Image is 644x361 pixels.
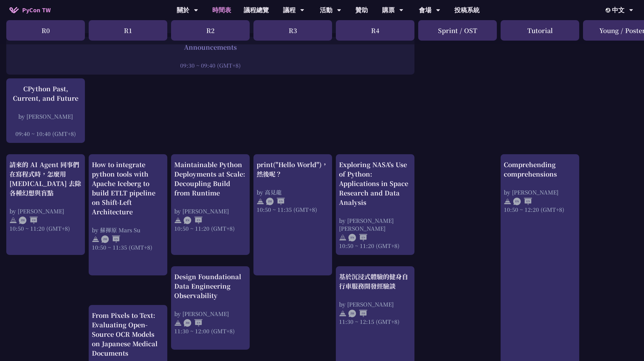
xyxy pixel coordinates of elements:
div: How to integrate python tools with Apache Iceberg to build ETLT pipeline on Shift-Left Architecture [92,160,164,217]
img: svg+xml;base64,PHN2ZyB4bWxucz0iaHR0cDovL3d3dy53My5vcmcvMjAwMC9zdmciIHdpZHRoPSIyNCIgaGVpZ2h0PSIyNC... [504,198,511,205]
div: 10:50 ~ 11:20 (GMT+8) [174,224,247,232]
img: svg+xml;base64,PHN2ZyB4bWxucz0iaHR0cDovL3d3dy53My5vcmcvMjAwMC9zdmciIHdpZHRoPSIyNCIgaGVpZ2h0PSIyNC... [174,319,182,327]
div: 09:40 ~ 10:40 (GMT+8) [9,130,82,138]
img: svg+xml;base64,PHN2ZyB4bWxucz0iaHR0cDovL3d3dy53My5vcmcvMjAwMC9zdmciIHdpZHRoPSIyNCIgaGVpZ2h0PSIyNC... [257,198,264,205]
a: CPython Past, Current, and Future by [PERSON_NAME] 09:40 ~ 10:40 (GMT+8) [9,84,82,138]
div: R0 [6,20,85,41]
div: Announcements [9,42,411,52]
img: ZHEN.371966e.svg [266,198,285,205]
a: How to integrate python tools with Apache Iceberg to build ETLT pipeline on Shift-Left Architectu... [92,160,164,270]
div: 10:50 ~ 11:20 (GMT+8) [339,242,411,250]
div: 10:50 ~ 11:35 (GMT+8) [92,243,164,251]
a: Maintainable Python Deployments at Scale: Decoupling Build from Runtime by [PERSON_NAME] 10:50 ~ ... [174,160,247,250]
img: ZHZH.38617ef.svg [348,310,367,317]
img: svg+xml;base64,PHN2ZyB4bWxucz0iaHR0cDovL3d3dy53My5vcmcvMjAwMC9zdmciIHdpZHRoPSIyNCIgaGVpZ2h0PSIyNC... [339,234,347,241]
div: Sprint / OST [418,20,497,41]
img: ZHEN.371966e.svg [101,235,120,243]
div: 10:50 ~ 11:35 (GMT+8) [257,206,329,213]
div: Exploring NASA's Use of Python: Applications in Space Research and Data Analysis [339,160,411,207]
div: by [PERSON_NAME] [9,207,82,215]
img: svg+xml;base64,PHN2ZyB4bWxucz0iaHR0cDovL3d3dy53My5vcmcvMjAwMC9zdmciIHdpZHRoPSIyNCIgaGVpZ2h0PSIyNC... [339,310,347,317]
span: PyCon TW [22,5,51,15]
a: print("Hello World")，然後呢？ by 高見龍 10:50 ~ 11:35 (GMT+8) [257,160,329,270]
div: 基於沉浸式體驗的健身自行車服務開發經驗談 [339,272,411,291]
a: Exploring NASA's Use of Python: Applications in Space Research and Data Analysis by [PERSON_NAME]... [339,160,411,250]
img: ENEN.5a408d1.svg [184,217,203,224]
div: Maintainable Python Deployments at Scale: Decoupling Build from Runtime [174,160,247,198]
div: 10:50 ~ 11:20 (GMT+8) [9,224,82,232]
div: 09:30 ~ 09:40 (GMT+8) [9,61,411,69]
div: Tutorial [501,20,579,41]
img: Home icon of PyCon TW 2025 [9,7,19,13]
img: ENEN.5a408d1.svg [348,234,367,241]
div: R4 [336,20,414,41]
img: Locale Icon [606,8,612,13]
div: by [PERSON_NAME] [504,188,576,196]
div: 請來的 AI Agent 同事們在寫程式時，怎麼用 [MEDICAL_DATA] 去除各種幻想與盲點 [9,160,82,198]
div: CPython Past, Current, and Future [9,84,82,103]
div: R3 [253,20,332,41]
div: 10:50 ~ 12:20 (GMT+8) [504,206,576,213]
div: by [PERSON_NAME] [PERSON_NAME] [339,217,411,232]
div: R1 [89,20,167,41]
div: print("Hello World")，然後呢？ [257,160,329,179]
a: 請來的 AI Agent 同事們在寫程式時，怎麼用 [MEDICAL_DATA] 去除各種幻想與盲點 by [PERSON_NAME] 10:50 ~ 11:20 (GMT+8) [9,160,82,250]
div: R2 [171,20,250,41]
div: 11:30 ~ 12:00 (GMT+8) [174,327,247,335]
div: by [PERSON_NAME] [9,112,82,120]
div: From Pixels to Text: Evaluating Open-Source OCR Models on Japanese Medical Documents [92,311,164,358]
img: svg+xml;base64,PHN2ZyB4bWxucz0iaHR0cDovL3d3dy53My5vcmcvMjAwMC9zdmciIHdpZHRoPSIyNCIgaGVpZ2h0PSIyNC... [92,235,99,243]
div: by [PERSON_NAME] [174,310,247,318]
img: ENEN.5a408d1.svg [513,198,532,205]
div: 11:30 ~ 12:15 (GMT+8) [339,318,411,325]
div: Comprehending comprehensions [504,160,576,179]
div: by 高見龍 [257,188,329,196]
a: PyCon TW [3,2,57,18]
div: by 蘇揮原 Mars Su [92,226,164,234]
div: by [PERSON_NAME] [174,207,247,215]
img: svg+xml;base64,PHN2ZyB4bWxucz0iaHR0cDovL3d3dy53My5vcmcvMjAwMC9zdmciIHdpZHRoPSIyNCIgaGVpZ2h0PSIyNC... [174,217,182,224]
a: Design Foundational Data Engineering Observability by [PERSON_NAME] 11:30 ~ 12:00 (GMT+8) [174,272,247,344]
div: by [PERSON_NAME] [339,300,411,308]
img: svg+xml;base64,PHN2ZyB4bWxucz0iaHR0cDovL3d3dy53My5vcmcvMjAwMC9zdmciIHdpZHRoPSIyNCIgaGVpZ2h0PSIyNC... [9,217,17,224]
img: ZHEN.371966e.svg [184,319,203,327]
div: Design Foundational Data Engineering Observability [174,272,247,300]
img: ZHZH.38617ef.svg [19,217,38,224]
